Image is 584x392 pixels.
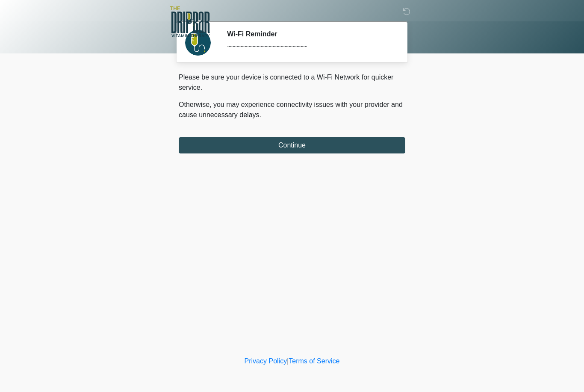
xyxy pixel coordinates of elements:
[179,137,405,153] button: Continue
[260,111,261,118] span: .
[287,357,289,365] a: |
[170,6,210,37] img: The DRIPBaR - Lubbock Logo
[289,357,339,365] a: Terms of Service
[179,100,405,120] p: Otherwise, you may experience connectivity issues with your provider and cause unnecessary delays
[227,41,392,52] div: ~~~~~~~~~~~~~~~~~~~~
[245,357,287,365] a: Privacy Policy
[179,72,405,93] p: Please be sure your device is connected to a Wi-Fi Network for quicker service.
